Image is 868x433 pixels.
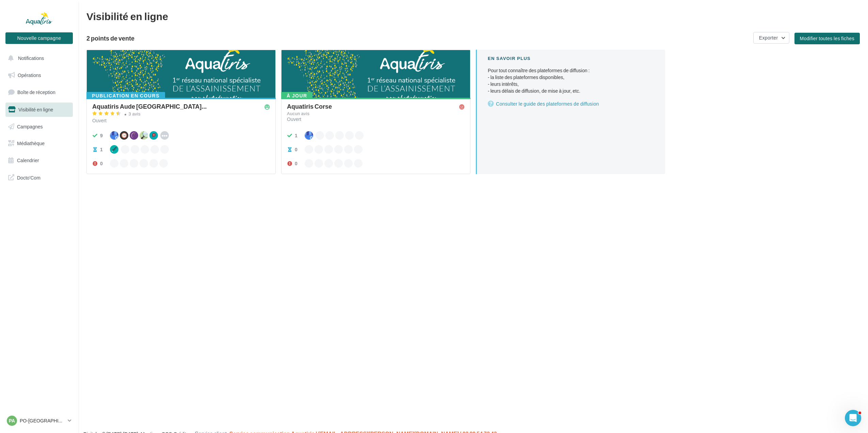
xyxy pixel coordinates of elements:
span: Calendrier [17,157,39,163]
a: Consulter le guide des plateformes de diffusion [488,100,654,108]
span: Visibilité en ligne [18,107,53,112]
span: Aquatiris Aude [GEOGRAPHIC_DATA]... [92,103,207,109]
button: Exporter [753,32,789,44]
span: Notifications [18,55,44,61]
a: Campagnes [4,120,74,134]
div: Publication en cours [86,92,165,99]
a: PA PO-[GEOGRAPHIC_DATA]-HERAULT [5,414,73,427]
p: PO-[GEOGRAPHIC_DATA]-HERAULT [20,417,65,424]
div: Aucun avis [287,111,309,116]
div: À jour [281,92,312,99]
span: Docto'Com [17,173,41,182]
span: Ouvert [287,116,301,122]
div: 3 avis [129,112,141,116]
span: Boîte de réception [17,89,55,95]
li: - leurs délais de diffusion, de mise à jour, etc. [488,88,654,94]
span: Exporter [759,35,778,41]
span: Campagnes [17,123,43,129]
div: 9 [100,132,103,139]
div: Aquatiris Corse [287,103,332,109]
a: Médiathèque [4,136,74,151]
a: Calendrier [4,153,74,168]
p: Pour tout connaître des plateformes de diffusion : [488,67,654,94]
div: 0 [295,160,298,167]
a: 3 avis [92,110,270,119]
span: Médiathèque [17,140,45,146]
a: Aucun avis [287,110,465,117]
a: Boîte de réception [4,85,74,99]
div: 1 [100,146,103,153]
div: 2 points de vente [86,35,751,41]
div: 0 [295,146,298,153]
button: Modifier toutes les fiches [794,33,860,44]
li: - la liste des plateformes disponibles, [488,74,654,81]
button: Nouvelle campagne [5,32,73,44]
li: - leurs intérêts, [488,81,654,88]
span: Opérations [18,72,41,78]
a: Visibilité en ligne [4,103,74,117]
div: 0 [100,160,103,167]
a: Opérations [4,68,74,82]
div: 1 [295,132,298,139]
div: En savoir plus [488,55,654,62]
a: Docto'Com [4,170,74,185]
span: Ouvert [92,118,107,123]
button: Notifications [4,51,71,65]
div: Visibilité en ligne [86,11,860,21]
span: PA [9,417,15,424]
iframe: Intercom live chat [845,410,861,426]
